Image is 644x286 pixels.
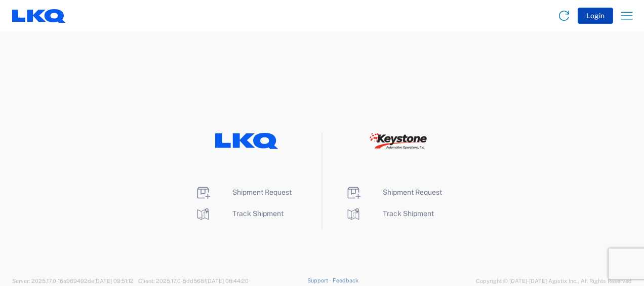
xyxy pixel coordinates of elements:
span: Shipment Request [383,188,442,196]
span: Copyright © [DATE]-[DATE] Agistix Inc., All Rights Reserved [476,276,632,285]
button: Login [578,8,613,24]
span: Client: 2025.17.0-5dd568f [138,278,249,284]
a: Shipment Request [345,188,442,196]
a: Feedback [333,277,358,283]
a: Shipment Request [195,188,292,196]
a: Support [307,277,333,283]
span: Track Shipment [383,209,434,218]
a: Track Shipment [195,209,284,218]
a: Track Shipment [345,209,434,218]
span: Shipment Request [232,188,292,196]
span: [DATE] 09:51:12 [94,278,134,284]
span: Track Shipment [232,209,284,218]
span: [DATE] 08:44:20 [206,278,249,284]
span: Server: 2025.17.0-16a969492de [12,278,134,284]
